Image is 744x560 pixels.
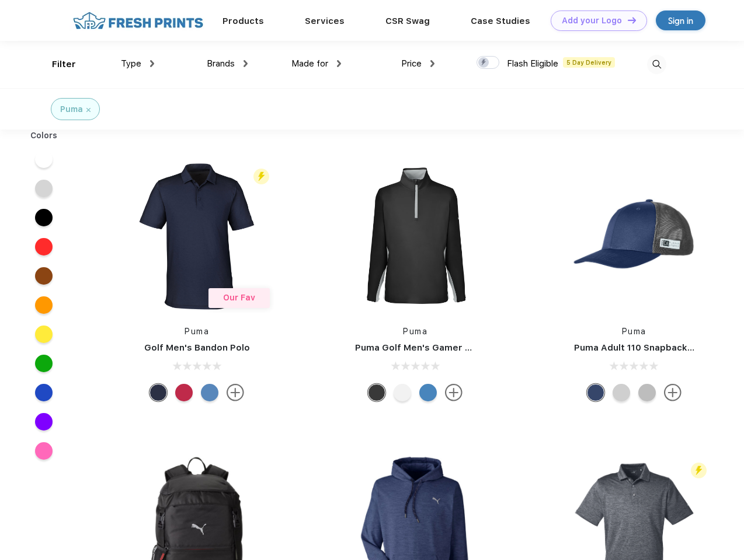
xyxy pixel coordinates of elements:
div: Quarry Brt Whit [613,384,630,401]
div: Lake Blue [201,384,218,401]
img: dropdown.png [150,60,154,67]
div: Quarry with Brt Whit [638,384,656,401]
img: flash_active_toggle.svg [253,169,269,184]
div: Add your Logo [562,16,622,26]
img: filter_cancel.svg [86,108,91,112]
a: Sign in [656,10,705,30]
div: Filter [52,58,76,71]
img: dropdown.png [244,60,248,67]
a: Puma [185,327,209,336]
img: fo%20logo%202.webp [69,10,207,31]
span: Brands [207,58,235,69]
img: DT [628,17,636,23]
a: Puma Golf Men's Gamer Golf Quarter-Zip [355,342,540,353]
a: Puma [403,327,427,336]
div: Navy Blazer [150,384,167,401]
span: Type [121,58,141,69]
img: flash_active_toggle.svg [691,463,707,478]
img: more.svg [664,384,682,401]
img: dropdown.png [430,60,434,67]
span: Made for [291,58,328,69]
img: more.svg [227,384,244,401]
a: Puma [622,327,646,336]
div: Puma [60,103,83,116]
span: Price [401,58,422,69]
img: func=resize&h=266 [119,159,274,314]
img: desktop_search.svg [647,55,666,74]
span: 5 Day Delivery [563,57,615,68]
span: Flash Eligible [507,58,558,69]
div: Bright Cobalt [419,384,437,401]
a: Products [222,16,264,26]
a: Services [305,16,345,26]
div: Sign in [668,14,693,27]
a: Golf Men's Bandon Polo [144,342,250,353]
a: CSR Swag [385,16,430,26]
div: Puma Black [368,384,385,401]
div: Peacoat with Qut Shd [587,384,604,401]
div: Ski Patrol [175,384,193,401]
div: Colors [22,129,67,142]
img: func=resize&h=266 [338,159,493,314]
div: Bright White [394,384,411,401]
img: more.svg [445,384,463,401]
img: func=resize&h=266 [557,159,712,314]
img: dropdown.png [337,60,341,67]
span: Our Fav [223,293,255,302]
